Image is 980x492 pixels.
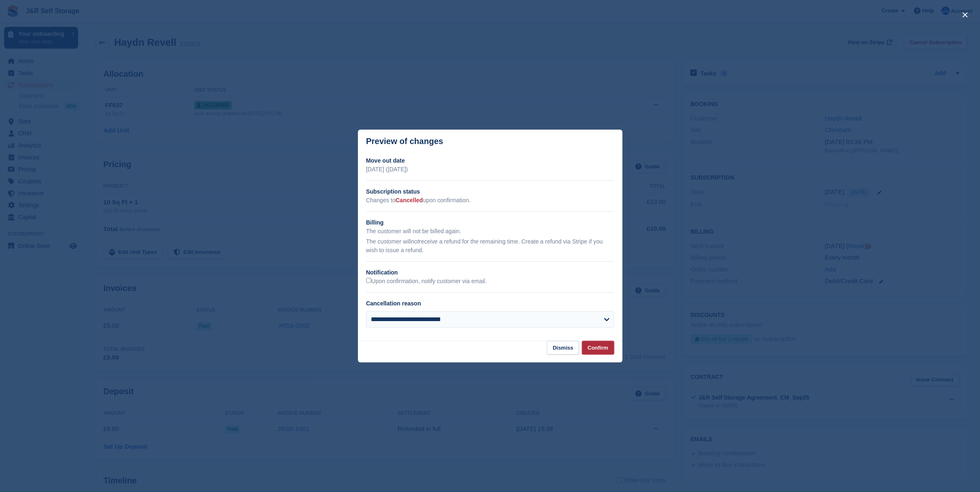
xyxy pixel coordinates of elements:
[411,238,419,245] em: not
[959,8,972,21] button: close
[582,341,614,355] button: Confirm
[366,300,421,307] label: Cancellation reason
[366,278,372,283] input: Upon confirmation, notify customer via email.
[366,278,487,285] label: Upon confirmation, notify customer via email.
[396,197,423,203] span: Cancelled
[366,218,614,227] h2: Billing
[366,237,614,255] p: The customer will receive a refund for the remaining time. Create a refund via Stripe if you wish...
[366,227,614,236] p: The customer will not be billed again.
[547,341,579,355] button: Dismiss
[366,156,614,165] h2: Move out date
[366,187,614,196] h2: Subscription status
[366,137,444,146] p: Preview of changes
[366,165,614,174] p: [DATE] ([DATE])
[366,268,614,277] h2: Notification
[366,196,614,205] p: Changes to upon confirmation.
